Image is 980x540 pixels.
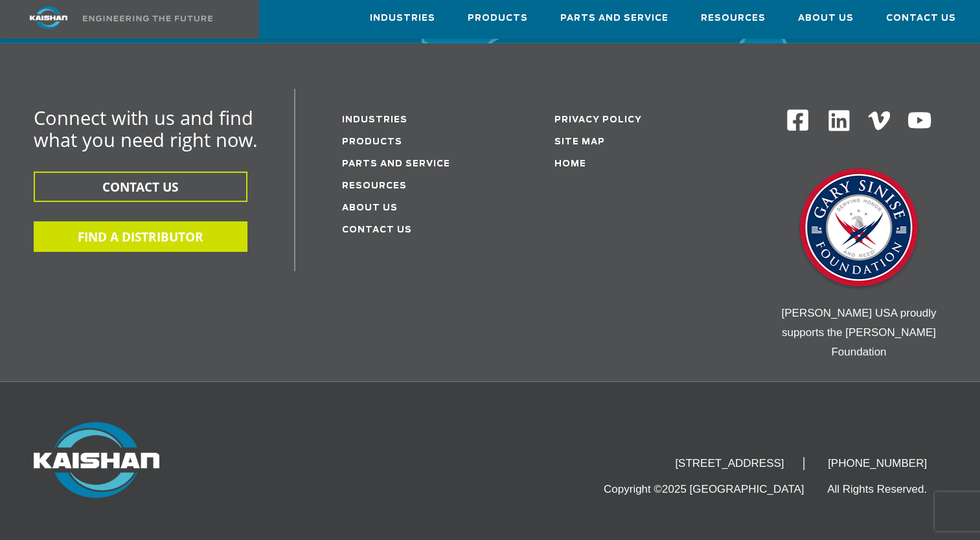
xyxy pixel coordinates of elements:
img: Linkedin [826,108,852,133]
span: Products [468,11,528,26]
a: About Us [798,1,854,36]
img: Youtube [907,108,932,133]
img: Gary Sinise Foundation [794,164,924,294]
a: About Us [342,204,398,212]
a: Industries [342,116,407,124]
span: Contact Us [886,11,956,26]
li: Copyright ©2025 [GEOGRAPHIC_DATA] [604,483,824,496]
span: [PERSON_NAME] USA proudly supports the [PERSON_NAME] Foundation [781,307,936,358]
a: Contact Us [342,226,412,234]
a: Contact Us [886,1,956,36]
a: Industries [370,1,435,36]
a: Products [468,1,528,36]
li: [STREET_ADDRESS] [655,457,804,470]
img: Facebook [786,108,810,132]
a: Resources [701,1,766,36]
button: FIND A DISTRIBUTOR [34,221,247,252]
span: Resources [701,11,766,26]
li: All Rights Reserved. [827,483,946,496]
a: Home [554,160,586,168]
img: Engineering the future [83,16,212,21]
a: Products [342,138,402,146]
span: Parts and Service [560,11,668,26]
a: Site Map [554,138,605,146]
img: Vimeo [868,111,890,130]
button: CONTACT US [34,172,247,202]
li: [PHONE_NUMBER] [808,457,946,470]
span: Industries [370,11,435,26]
span: About Us [798,11,854,26]
a: Parts and Service [560,1,668,36]
a: Parts and service [342,160,450,168]
a: Privacy Policy [554,116,642,124]
img: Kaishan [34,422,159,498]
span: Connect with us and find what you need right now. [34,105,258,152]
a: Resources [342,182,407,190]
